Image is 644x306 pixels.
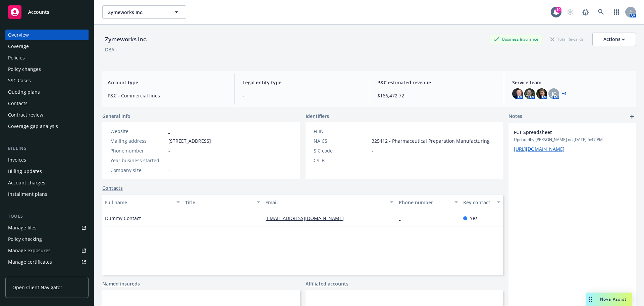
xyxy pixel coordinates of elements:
a: Start snowing [563,5,577,19]
div: Policy changes [8,64,41,75]
span: Dummy Contact [105,215,141,222]
button: Key contact [461,194,503,210]
span: Notes [508,113,522,121]
a: Quoting plans [5,87,89,97]
div: Overview [8,30,29,40]
span: - [372,128,373,135]
div: Quoting plans [8,87,40,97]
button: Email [263,194,396,210]
span: - [168,157,170,164]
div: FEIN [314,128,369,135]
button: Phone number [396,194,460,210]
a: [URL][DOMAIN_NAME] [514,146,565,152]
div: Phone number [110,147,166,154]
div: CSLB [314,157,369,164]
img: photo [512,88,523,99]
a: add [628,113,636,121]
div: Contract review [8,110,43,120]
div: Policy checking [8,234,42,245]
div: Business Insurance [490,35,542,43]
div: Email [265,199,386,206]
a: +4 [562,92,567,96]
button: Nova Assist [586,293,632,306]
a: Policies [5,52,89,63]
span: Nova Assist [600,296,627,302]
span: Service team [512,79,631,86]
span: - [168,147,170,154]
a: Report a Bug [579,5,592,19]
div: Zymeworks Inc. [102,35,150,44]
div: Manage exposures [8,245,51,256]
div: Coverage gap analysis [8,121,58,132]
a: Accounts [5,3,89,21]
img: photo [524,88,535,99]
div: Full name [105,199,172,206]
a: Contacts [102,184,123,191]
a: Manage claims [5,268,89,279]
div: Manage certificates [8,257,52,267]
div: Contacts [8,98,28,109]
span: - [372,147,373,154]
a: - [168,128,170,134]
span: JC [552,90,556,97]
span: Updated by [PERSON_NAME] on [DATE] 5:47 PM [514,137,631,143]
div: Drag to move [586,293,595,306]
div: Key contact [463,199,493,206]
a: Coverage gap analysis [5,121,89,132]
a: Contract review [5,110,89,120]
div: Coverage [8,41,29,52]
a: Billing updates [5,166,89,177]
a: Manage files [5,222,89,233]
a: [EMAIL_ADDRESS][DOMAIN_NAME] [265,215,349,221]
span: - [168,167,170,174]
a: Coverage [5,41,89,52]
a: Search [594,5,608,19]
a: Account charges [5,177,89,188]
div: Phone number [399,199,450,206]
a: Switch app [610,5,623,19]
div: Installment plans [8,189,47,200]
a: Manage exposures [5,245,89,256]
div: SSC Cases [8,75,31,86]
div: SIC code [314,147,369,154]
div: Manage files [8,222,37,233]
div: Total Rewards [547,35,587,43]
div: Billing [5,145,89,152]
span: [STREET_ADDRESS] [168,137,211,144]
img: photo [536,88,547,99]
div: Account charges [8,177,45,188]
div: Title [185,199,253,206]
span: Account type [108,79,226,86]
div: Manage claims [8,268,42,279]
span: Yes [470,215,478,222]
div: Actions [603,33,625,46]
a: - [399,215,406,221]
span: - [243,92,361,99]
span: 325412 - Pharmaceutical Preparation Manufacturing [372,137,490,144]
span: FCT Spreadsheet [514,129,613,136]
span: P&C - Commercial lines [108,92,226,99]
button: Actions [592,33,636,46]
a: Affiliated accounts [306,280,348,287]
a: Manage certificates [5,257,89,267]
span: Zymeworks Inc. [108,9,166,16]
div: Year business started [110,157,166,164]
div: Tools [5,213,89,220]
span: - [372,157,373,164]
span: $166,472.72 [377,92,496,99]
span: Legal entity type [243,79,361,86]
button: Title [182,194,263,210]
button: Zymeworks Inc. [102,5,186,19]
div: Mailing address [110,137,166,144]
div: Company size [110,167,166,174]
a: Policy changes [5,64,89,75]
a: Invoices [5,155,89,165]
div: Policies [8,52,25,63]
span: Identifiers [306,113,329,120]
a: Policy checking [5,234,89,245]
div: FCT SpreadsheetUpdatedby [PERSON_NAME] on [DATE] 5:47 PM[URL][DOMAIN_NAME] [508,123,636,158]
div: NAICS [314,137,369,144]
a: SSC Cases [5,75,89,86]
a: Installment plans [5,189,89,200]
a: Named insureds [102,280,140,287]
